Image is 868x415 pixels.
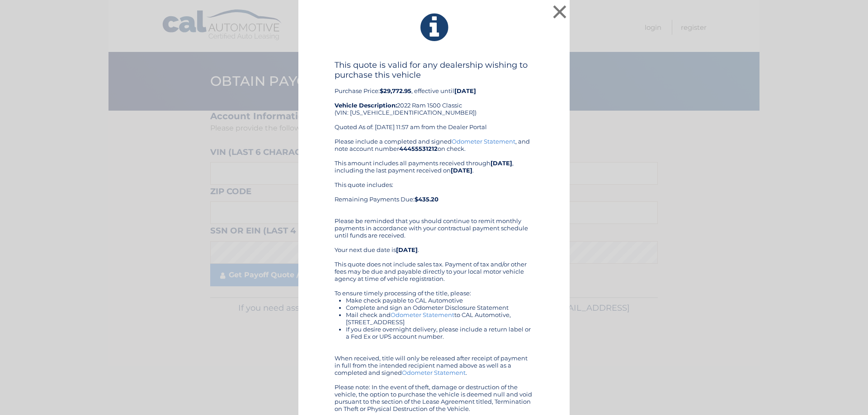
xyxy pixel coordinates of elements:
[346,311,533,326] li: Mail check and to CAL Automotive, [STREET_ADDRESS]
[380,87,411,94] b: $29,772.95
[402,369,466,376] a: Odometer Statement
[335,181,533,210] div: This quote includes: Remaining Payments Due:
[452,138,515,145] a: Odometer Statement
[491,159,512,167] b: [DATE]
[335,138,533,412] div: Please include a completed and signed , and note account number on check. This amount includes al...
[335,102,397,109] strong: Vehicle Description:
[551,3,569,21] button: ×
[391,311,454,318] a: Odometer Statement
[346,297,533,304] li: Make check payable to CAL Automotive
[335,60,533,138] div: Purchase Price: , effective until 2022 Ram 1500 Classic (VIN: [US_VEHICLE_IDENTIFICATION_NUMBER])...
[415,196,439,203] b: $435.20
[451,167,472,174] b: [DATE]
[335,60,533,80] h4: This quote is valid for any dealership wishing to purchase this vehicle
[399,145,438,152] b: 44455531212
[346,304,533,311] li: Complete and sign an Odometer Disclosure Statement
[454,87,476,94] b: [DATE]
[346,326,533,340] li: If you desire overnight delivery, please include a return label or a Fed Ex or UPS account number.
[396,246,418,253] b: [DATE]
